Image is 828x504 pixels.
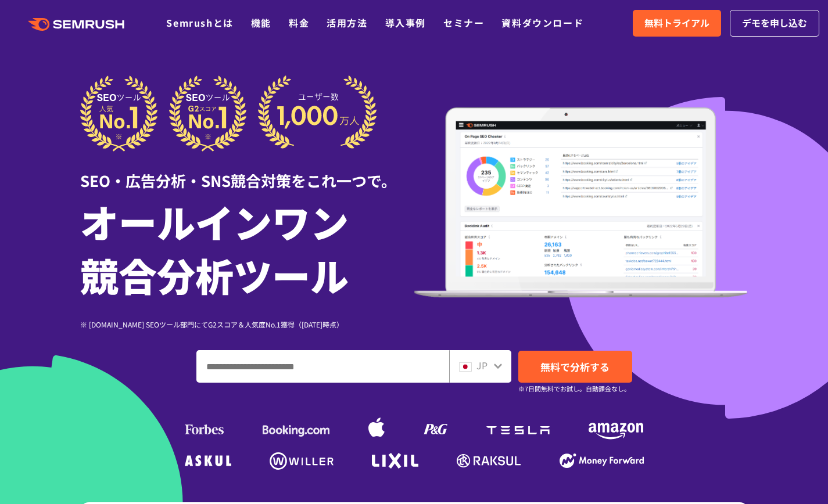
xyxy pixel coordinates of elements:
[80,195,414,301] h1: オールインワン 競合分析ツール
[166,16,233,30] a: Semrushとは
[80,319,414,330] div: ※ [DOMAIN_NAME] SEOツール部門にてG2スコア＆人気度No.1獲得（[DATE]時点）
[443,16,484,30] a: セミナー
[327,16,367,30] a: 活用方法
[644,16,709,31] span: 無料トライアル
[289,16,309,30] a: 料金
[476,358,488,372] span: JP
[501,16,583,30] a: 資料ダウンロード
[251,16,271,30] a: 機能
[518,351,632,383] a: 無料で分析する
[80,152,414,192] div: SEO・広告分析・SNS競合対策をこれ一つで。
[197,351,449,382] input: ドメイン、キーワードまたはURLを入力してください
[540,359,610,374] span: 無料で分析する
[742,16,807,31] span: デモを申し込む
[385,16,426,30] a: 導入事例
[518,383,630,394] small: ※7日間無料でお試し。自動課金なし。
[730,10,819,37] a: デモを申し込む
[633,10,721,37] a: 無料トライアル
